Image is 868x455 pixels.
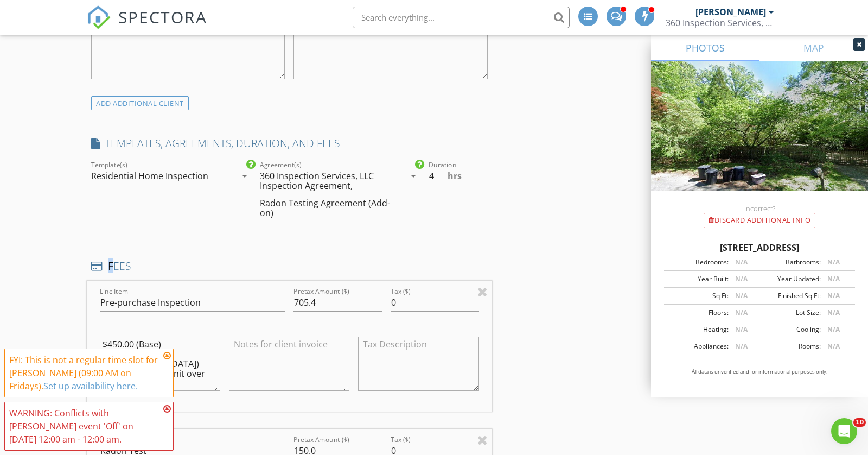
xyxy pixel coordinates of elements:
div: Year Built: [667,274,729,284]
img: streetview [651,61,868,217]
span: N/A [827,308,840,317]
i: arrow_drop_down [238,169,251,182]
span: N/A [827,257,840,267]
div: Residential Home Inspection [91,171,208,181]
a: SPECTORA [87,15,207,37]
iframe: Intercom live chat [831,418,857,444]
div: Year Updated: [759,274,821,284]
span: N/A [735,291,748,300]
span: SPECTORA [118,5,207,28]
h4: TEMPLATES, AGREEMENTS, DURATION, AND FEES [91,136,488,150]
div: Bathrooms: [759,257,821,267]
span: N/A [827,291,840,300]
div: Lot Size: [759,308,821,318]
div: 360 Inspection Services, LLC [666,17,774,28]
div: 360 Inspection Services, LLC Inspection Agreement, [260,171,390,191]
a: PHOTOS [651,35,759,61]
span: N/A [735,342,748,351]
div: Floors: [667,308,729,318]
img: The Best Home Inspection Software - Spectora [87,5,111,29]
i: arrow_drop_down [407,169,420,182]
div: ADD ADDITIONAL client [91,96,189,111]
div: [PERSON_NAME] [695,7,766,17]
span: 10 [853,418,866,427]
div: WARNING: Conflicts with [PERSON_NAME] event 'Off' on [DATE] 12:00 am - 12:00 am. [9,407,160,446]
div: Heating: [667,325,729,334]
p: All data is unverified and for informational purposes only. [664,368,855,376]
div: Radon Testing Agreement (Add-on) [260,198,390,218]
span: N/A [735,257,748,267]
div: Finished Sq Ft: [759,291,821,301]
span: N/A [735,308,748,317]
div: Sq Ft: [667,291,729,301]
span: N/A [735,325,748,334]
a: MAP [759,35,868,61]
div: Cooling: [759,325,821,334]
span: N/A [827,325,840,334]
a: Set up availability here. [43,380,138,392]
span: hrs [448,172,462,180]
span: N/A [827,274,840,283]
input: Search everything... [353,7,570,28]
div: Rooms: [759,342,821,351]
span: N/A [735,274,748,283]
div: Discard Additional info [704,213,815,228]
div: Incorrect? [651,204,868,213]
input: 0.0 [429,167,471,185]
div: FYI: This is not a regular time slot for [PERSON_NAME] (09:00 AM on Fridays). [9,353,160,393]
div: Appliances: [667,342,729,351]
div: [STREET_ADDRESS] [664,241,855,254]
h4: FEES [91,259,488,273]
div: Bedrooms: [667,257,729,267]
span: N/A [827,342,840,351]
